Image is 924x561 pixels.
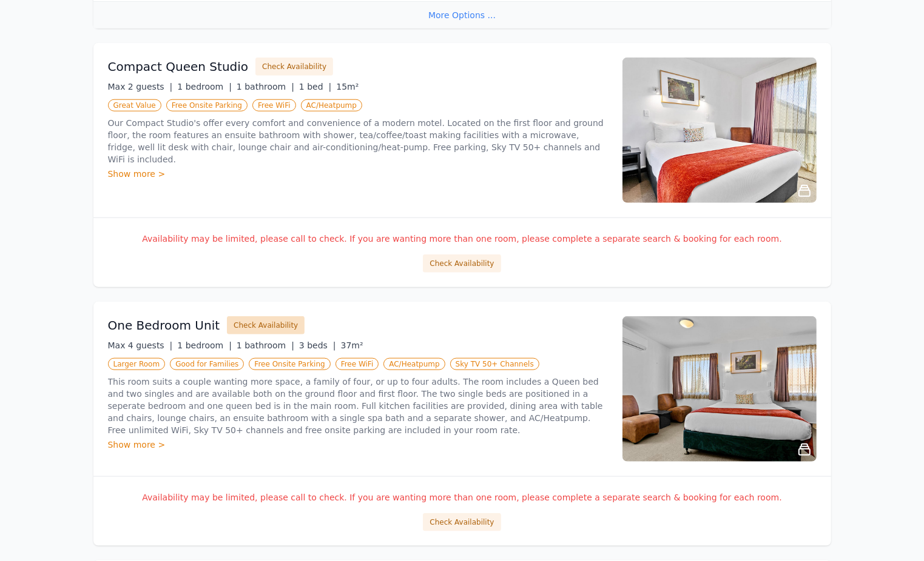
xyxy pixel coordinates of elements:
[93,1,831,28] div: More Options ...
[336,358,379,370] span: Free WiFi
[108,82,173,91] span: Max 2 guests |
[450,358,539,370] span: Sky TV 50+ Channels
[108,358,166,370] span: Larger Room
[108,317,220,334] h3: One Bedroom Unit
[108,340,173,350] span: Max 4 guests |
[423,513,501,531] button: Check Availability
[227,316,305,334] button: Check Availability
[108,168,608,180] div: Show more >
[108,376,608,436] p: This room suits a couple wanting more space, a family of four, or up to four adults. The room inc...
[108,117,608,165] p: Our Compact Studio's offer every comfort and convenience of a modern motel. Located on the first ...
[255,58,333,76] button: Check Availability
[336,82,359,91] span: 15m²
[177,340,232,350] span: 1 bedroom |
[301,99,362,111] span: AC/Heatpump
[249,358,330,370] span: Free Onsite Parking
[299,340,336,350] span: 3 beds |
[299,82,331,91] span: 1 bed |
[108,233,817,245] p: Availability may be limited, please call to check. If you are wanting more than one room, please ...
[341,340,363,350] span: 37m²
[170,358,244,370] span: Good for Families
[108,58,249,75] h3: Compact Queen Studio
[108,439,608,451] div: Show more >
[237,340,294,350] span: 1 bathroom |
[108,491,817,503] p: Availability may be limited, please call to check. If you are wanting more than one room, please ...
[237,82,294,91] span: 1 bathroom |
[423,254,501,273] button: Check Availability
[177,82,232,91] span: 1 bedroom |
[108,99,161,111] span: Great Value
[166,99,248,111] span: Free Onsite Parking
[252,99,296,111] span: Free WiFi
[383,358,445,370] span: AC/Heatpump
